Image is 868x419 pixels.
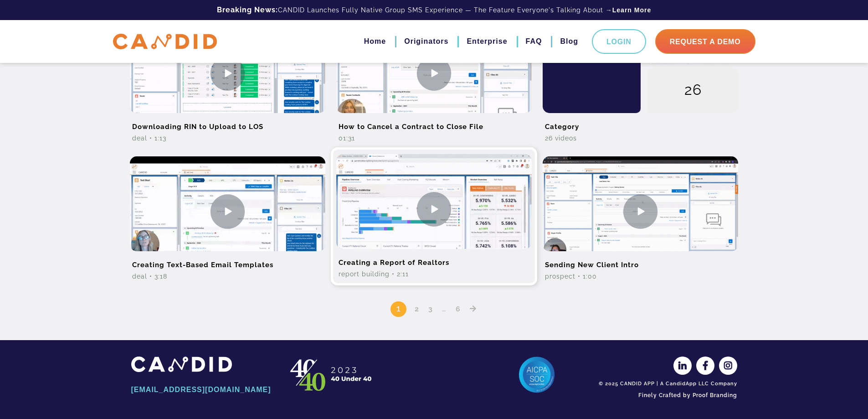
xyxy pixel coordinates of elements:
img: CANDID APP [113,34,217,50]
span: … [439,303,450,314]
img: Creating Text-Based Email Templates Video [130,156,325,266]
span: 1 [390,301,406,317]
div: Deal • 3:18 [130,272,325,281]
h2: Downloading RIN to Upload to LOS [130,113,325,134]
img: Creating a Report of Realtors Video [336,154,532,264]
a: Finely Crafted by Proof Branding [596,388,737,403]
div: Prospect • 1:00 [543,272,738,281]
div: Deal • 1:13 [130,134,325,143]
b: Breaking News: [217,5,278,14]
h2: Creating a Report of Realtors [336,249,532,269]
img: CANDID APP [286,357,377,393]
h2: Sending New Client Intro [543,251,738,272]
h2: How to Cancel a Contract to Close File [336,113,532,134]
a: 3 [425,305,436,313]
div: Report Building • 2:11 [336,269,532,279]
h2: Creating Text-Based Email Templates [130,251,325,272]
a: 6 [452,305,464,313]
nav: Posts pagination [124,288,744,317]
a: Home [364,34,386,49]
div: © 2025 CANDID APP | A CandidApp LLC Company [596,380,737,388]
a: Originators [404,34,448,49]
a: Request A Demo [655,29,755,54]
a: Blog [560,34,578,49]
div: 26 [647,68,739,114]
div: 26 Videos [543,134,738,143]
a: Learn More [612,5,651,15]
h2: Category [543,113,738,134]
img: How to Cancel a Contract to Close File Video [336,18,532,128]
a: Enterprise [467,34,507,49]
img: CANDID APP [131,357,232,372]
img: Sending New Client Intro Video [543,156,738,266]
img: Downloading RIN to Upload to LOS Video [130,18,325,128]
div: 01:31 [336,134,532,143]
a: [EMAIL_ADDRESS][DOMAIN_NAME] [131,382,272,398]
a: 2 [411,305,422,313]
img: AICPA SOC 2 [519,357,555,393]
a: FAQ [526,34,542,49]
a: Login [592,29,646,54]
